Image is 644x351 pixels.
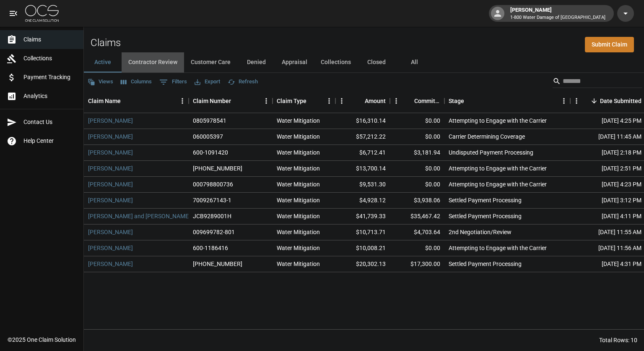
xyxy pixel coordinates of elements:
[260,95,273,107] button: Menu
[88,260,133,268] a: [PERSON_NAME]
[273,89,335,113] div: Claim Type
[84,52,644,72] div: dynamic tabs
[277,212,320,220] div: Water Mitigation
[91,37,121,49] h2: Claims
[585,37,634,52] a: Submit Claim
[390,161,444,177] div: $0.00
[449,212,522,220] div: Settled Payment Processing
[510,14,605,21] p: 1-800 Water Damage of [GEOGRAPHIC_DATA]
[449,89,464,113] div: Stage
[192,75,222,88] button: Export
[358,52,395,72] button: Closed
[277,260,320,268] div: Water Mitigation
[390,177,444,193] div: $0.00
[507,6,609,21] div: [PERSON_NAME]
[88,228,133,236] a: [PERSON_NAME]
[84,52,122,72] button: Active
[23,35,77,44] span: Claims
[84,89,189,113] div: Claim Name
[277,180,320,188] div: Water Mitigation
[88,212,190,220] a: [PERSON_NAME] and [PERSON_NAME]
[23,137,77,145] span: Help Center
[335,256,390,272] div: $20,302.13
[390,256,444,272] div: $17,300.00
[390,113,444,129] div: $0.00
[193,89,231,113] div: Claim Number
[237,52,275,72] button: Denied
[193,180,233,188] div: 000798800736
[88,89,121,113] div: Claim Name
[335,129,390,145] div: $57,212.22
[335,95,348,107] button: Menu
[588,95,600,107] button: Sort
[193,228,235,236] div: 009699782-801
[122,52,184,72] button: Contractor Review
[231,95,243,107] button: Sort
[449,180,547,188] div: Attempting to Engage with the Carrier
[395,52,433,72] button: All
[335,113,390,129] div: $16,310.14
[189,89,273,113] div: Claim Number
[277,196,320,204] div: Water Mitigation
[193,148,228,157] div: 600-1091420
[600,89,641,113] div: Date Submitted
[275,52,314,72] button: Appraisal
[335,177,390,193] div: $9,531.30
[193,132,223,141] div: 060005397
[390,225,444,240] div: $4,703.64
[226,75,260,88] button: Refresh
[570,95,583,107] button: Menu
[335,225,390,240] div: $10,713.71
[88,116,133,125] a: [PERSON_NAME]
[176,95,189,107] button: Menu
[449,196,522,204] div: Settled Payment Processing
[464,95,476,107] button: Sort
[88,164,133,173] a: [PERSON_NAME]
[88,132,133,141] a: [PERSON_NAME]
[277,244,320,252] div: Water Mitigation
[121,95,132,107] button: Sort
[335,240,390,256] div: $10,008.21
[119,75,154,88] button: Select columns
[335,145,390,161] div: $6,712.41
[390,209,444,225] div: $35,467.42
[449,116,547,125] div: Attempting to Engage with the Carrier
[353,95,365,107] button: Sort
[390,240,444,256] div: $0.00
[444,89,570,113] div: Stage
[558,95,570,107] button: Menu
[390,193,444,209] div: $3,938.06
[335,193,390,209] div: $4,928.12
[449,164,547,173] div: Attempting to Engage with the Carrier
[449,132,525,141] div: Carrier Determining Coverage
[414,89,440,113] div: Committed Amount
[335,89,390,113] div: Amount
[449,148,533,157] div: Undisputed Payment Processing
[314,52,358,72] button: Collections
[553,75,642,90] div: Search
[390,145,444,161] div: $3,181.94
[25,5,59,22] img: ocs-logo-white-transparent.png
[88,180,133,188] a: [PERSON_NAME]
[193,244,228,252] div: 600-1186416
[23,92,77,101] span: Analytics
[277,228,320,236] div: Water Mitigation
[402,95,414,107] button: Sort
[277,116,320,125] div: Water Mitigation
[193,212,231,220] div: JCB9289001H
[23,54,77,63] span: Collections
[88,148,133,157] a: [PERSON_NAME]
[23,118,77,126] span: Contact Us
[23,73,77,82] span: Payment Tracking
[449,260,522,268] div: Settled Payment Processing
[193,116,226,125] div: 0805978541
[8,336,76,344] div: © 2025 One Claim Solution
[390,129,444,145] div: $0.00
[193,164,242,173] div: 300-0018410-2025
[335,161,390,177] div: $13,700.14
[5,5,22,22] button: open drawer
[365,89,386,113] div: Amount
[323,95,335,107] button: Menu
[157,75,189,89] button: Show filters
[390,95,402,107] button: Menu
